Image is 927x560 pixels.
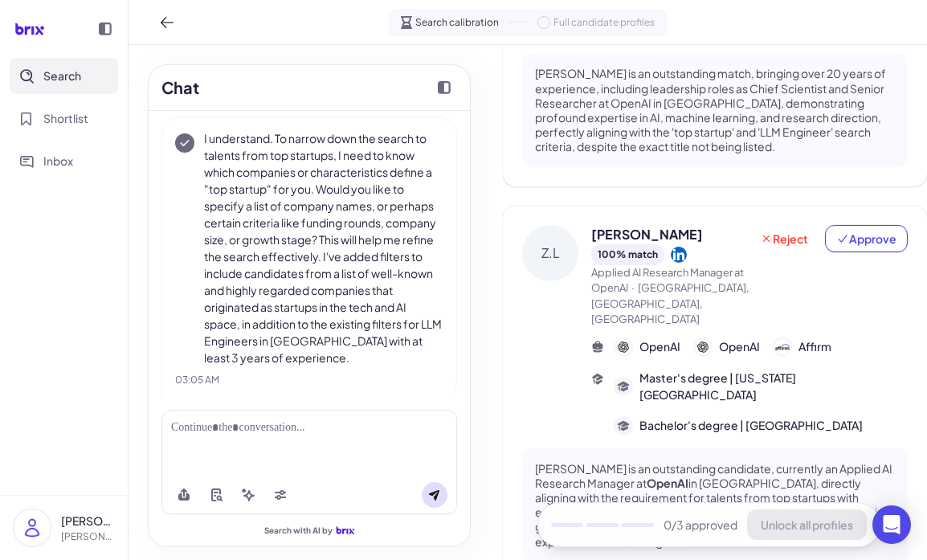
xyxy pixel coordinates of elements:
div: 03:05 AM [175,373,443,387]
span: Bachelor's degree | [GEOGRAPHIC_DATA] [639,417,863,434]
button: Inbox [10,143,118,179]
img: 公司logo [695,339,711,355]
span: Approve [836,231,896,247]
span: [PERSON_NAME] [591,225,703,244]
p: I understand. To narrow down the search to talents from top startups, I need to know which compan... [204,130,443,366]
span: OpenAI [639,338,680,355]
button: Approve [825,225,908,252]
span: Inbox [43,153,73,170]
button: Search [10,58,118,94]
span: [GEOGRAPHIC_DATA],[GEOGRAPHIC_DATA],[GEOGRAPHIC_DATA] [591,281,749,325]
span: Applied AI Research Manager at OpenAI [591,266,744,295]
button: Send message [422,482,447,508]
div: Z.L [522,225,578,281]
p: [PERSON_NAME][EMAIL_ADDRESS][DOMAIN_NAME] [61,529,115,544]
span: Affirm [798,338,831,355]
span: Shortlist [43,110,88,127]
button: Shortlist [10,100,118,137]
div: Open Intercom Messenger [872,505,911,544]
p: [PERSON_NAME] is an outstanding candidate, currently an Applied AI Research Manager at in [GEOGRA... [535,461,895,549]
img: 公司logo [615,339,631,355]
span: 0 /3 approved [664,517,737,533]
span: Search with AI by [264,525,333,536]
span: Search calibration [415,15,499,30]
h2: Chat [161,76,199,100]
p: [PERSON_NAME] is an outstanding match, bringing over 20 years of experience, including leadership... [535,66,895,153]
span: Master's degree | [US_STATE][GEOGRAPHIC_DATA] [639,370,908,403]
img: user_logo.png [14,509,51,546]
span: Full candidate profiles [553,15,655,30]
button: Upload file [171,482,197,508]
div: 100 % match [591,244,664,265]
strong: OpenAI [647,476,688,490]
img: 公司logo [774,339,790,355]
p: [PERSON_NAME] [61,513,115,529]
span: Search [43,67,81,84]
span: OpenAI [719,338,760,355]
span: · [631,281,635,294]
span: Reject [760,231,808,247]
button: Collapse chat [431,75,457,100]
button: Reject [749,225,819,252]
